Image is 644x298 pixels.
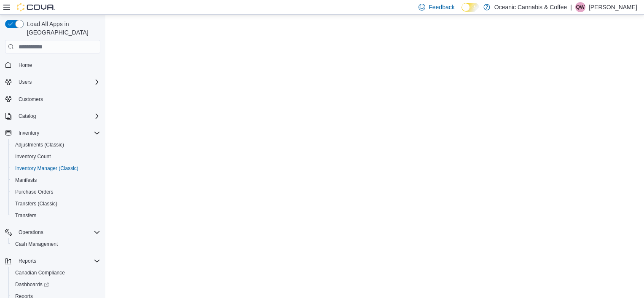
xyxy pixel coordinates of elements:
[15,256,40,266] button: Reports
[8,162,104,174] button: Inventory Manager (Classic)
[15,111,39,121] button: Catalog
[19,62,32,69] span: Home
[2,76,104,88] button: Users
[12,268,100,278] span: Canadian Compliance
[12,175,100,185] span: Manifests
[589,2,637,12] p: [PERSON_NAME]
[8,267,104,279] button: Canadian Compliance
[15,256,100,266] span: Reports
[12,199,100,209] span: Transfers (Classic)
[8,174,104,186] button: Manifests
[2,93,104,105] button: Customers
[8,279,104,290] a: Dashboards
[15,141,64,148] span: Adjustments (Classic)
[15,60,35,70] a: Home
[12,175,40,185] a: Manifests
[12,163,100,173] span: Inventory Manager (Classic)
[15,269,65,276] span: Canadian Compliance
[15,227,47,237] button: Operations
[8,210,104,221] button: Transfers
[19,96,43,103] span: Customers
[12,239,61,249] a: Cash Management
[8,198,104,210] button: Transfers (Classic)
[12,199,61,209] a: Transfers (Classic)
[2,255,104,267] button: Reports
[15,227,100,237] span: Operations
[15,189,54,195] span: Purchase Orders
[15,77,35,87] button: Users
[15,128,100,138] span: Inventory
[19,130,39,136] span: Inventory
[15,77,100,87] span: Users
[12,140,67,150] a: Adjustments (Classic)
[12,187,57,197] a: Purchase Orders
[19,79,32,85] span: Users
[494,2,567,12] p: Oceanic Cannabis & Coffee
[15,200,57,207] span: Transfers (Classic)
[12,163,82,173] a: Inventory Manager (Classic)
[12,140,100,150] span: Adjustments (Classic)
[2,110,104,122] button: Catalog
[15,59,100,70] span: Home
[15,177,37,184] span: Manifests
[8,238,104,250] button: Cash Management
[17,3,55,11] img: Cova
[15,94,100,104] span: Customers
[570,2,572,12] p: |
[15,94,46,104] a: Customers
[12,210,40,221] a: Transfers
[8,139,104,151] button: Adjustments (Classic)
[15,111,100,121] span: Catalog
[19,229,43,236] span: Operations
[15,165,78,172] span: Inventory Manager (Classic)
[15,281,49,288] span: Dashboards
[575,2,585,12] div: Quentin White
[15,128,43,138] button: Inventory
[12,152,100,162] span: Inventory Count
[12,152,54,162] a: Inventory Count
[15,212,36,219] span: Transfers
[12,210,100,221] span: Transfers
[2,59,104,71] button: Home
[8,186,104,198] button: Purchase Orders
[12,239,100,249] span: Cash Management
[12,187,100,197] span: Purchase Orders
[12,279,52,290] a: Dashboards
[8,151,104,162] button: Inventory Count
[24,20,100,37] span: Load All Apps in [GEOGRAPHIC_DATA]
[576,2,585,12] span: QW
[2,127,104,139] button: Inventory
[19,258,36,264] span: Reports
[15,153,51,160] span: Inventory Count
[429,3,454,11] span: Feedback
[12,279,100,290] span: Dashboards
[15,241,58,247] span: Cash Management
[2,226,104,238] button: Operations
[462,3,479,12] input: Dark Mode
[12,268,68,278] a: Canadian Compliance
[19,113,36,120] span: Catalog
